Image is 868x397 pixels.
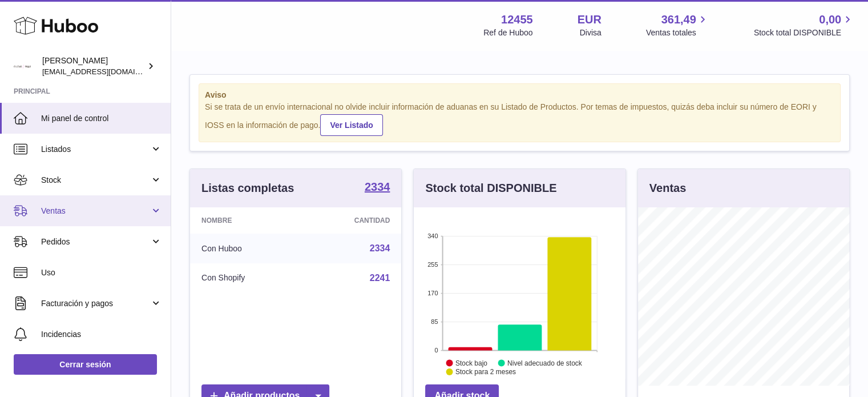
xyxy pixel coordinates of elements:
[819,12,841,27] span: 0,00
[435,347,438,354] text: 0
[190,234,302,263] td: Con Huboo
[205,102,834,136] div: Si se trata de un envío internacional no olvide incluir información de aduanas en su Listado de P...
[14,58,31,75] img: pedidos@glowrias.com
[578,12,601,27] strong: EUR
[42,55,145,77] div: [PERSON_NAME]
[41,236,150,247] span: Pedidos
[41,206,150,216] span: Ventas
[370,243,390,253] a: 2334
[483,27,532,38] div: Ref de Huboo
[425,181,556,196] h3: Stock total DISPONIBLE
[427,290,438,296] text: 170
[205,90,834,101] strong: Aviso
[201,181,294,196] h3: Listas completas
[501,12,533,27] strong: 12455
[646,27,709,38] span: Ventas totales
[431,318,438,325] text: 85
[320,114,382,136] a: Ver Listado
[41,298,150,309] span: Facturación y pagos
[41,329,162,340] span: Incidencias
[455,359,487,367] text: Stock bajo
[365,181,390,193] strong: 2334
[646,12,709,38] a: 361,49 Ventas totales
[580,27,601,38] div: Divisa
[190,263,302,293] td: Con Shopify
[370,273,390,283] a: 2241
[302,207,402,234] th: Cantidad
[754,12,854,38] a: 0,00 Stock total DISPONIBLE
[42,67,168,76] span: [EMAIL_ADDRESS][DOMAIN_NAME]
[427,261,438,268] text: 255
[649,181,686,196] h3: Ventas
[41,175,150,186] span: Stock
[41,113,162,124] span: Mi panel de control
[427,232,438,239] text: 340
[41,267,162,278] span: Uso
[455,368,516,376] text: Stock para 2 meses
[661,12,696,27] span: 361,49
[14,354,157,375] a: Cerrar sesión
[754,27,854,38] span: Stock total DISPONIBLE
[365,181,390,195] a: 2334
[41,144,150,155] span: Listados
[190,207,302,234] th: Nombre
[507,359,583,367] text: Nivel adecuado de stock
